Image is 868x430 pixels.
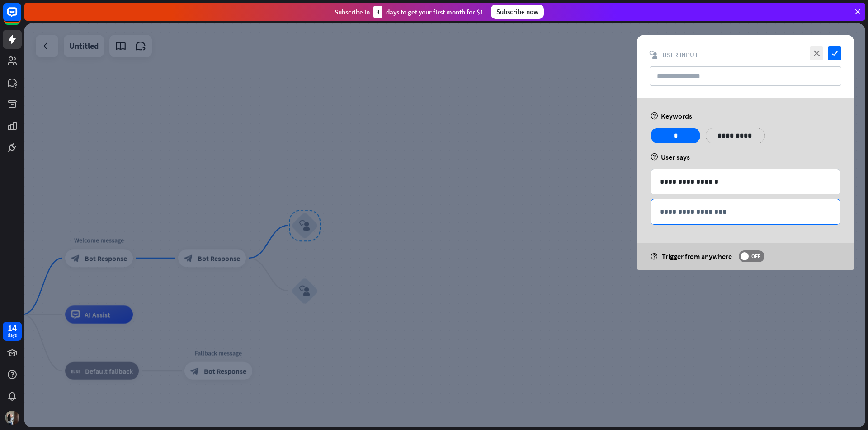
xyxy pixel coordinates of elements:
div: Subscribe now [491,5,544,19]
i: check [828,46,841,60]
i: close [810,46,823,60]
div: User says [651,153,840,162]
span: Trigger from anywhere [662,252,732,261]
i: help [651,153,658,161]
a: 14 days [3,322,22,341]
button: Open LiveChat chat widget [7,4,34,31]
div: Keywords [651,111,840,120]
span: OFF [749,253,763,260]
div: 14 [8,324,17,332]
i: block_user_input [650,51,658,59]
div: 3 [373,6,382,18]
span: User Input [662,51,698,59]
i: help [651,253,657,260]
div: Subscribe in days to get your first month for $1 [335,6,484,18]
i: help [651,112,658,120]
div: days [8,332,17,338]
